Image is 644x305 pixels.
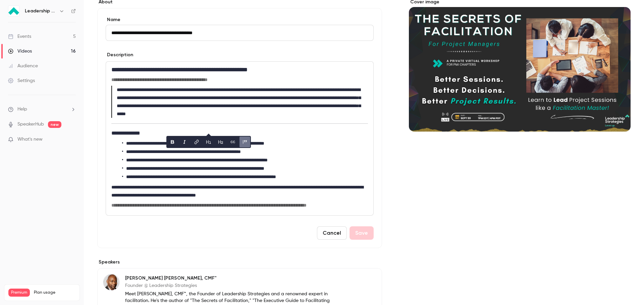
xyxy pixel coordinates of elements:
[8,33,31,40] div: Events
[17,136,43,143] span: What's new
[8,289,30,297] span: Premium
[125,282,338,289] p: Founder @ Leadership Strategies
[239,137,250,147] button: blockquote
[106,62,373,215] div: editor
[8,77,35,84] div: Settings
[34,290,75,295] span: Plan usage
[179,137,190,147] button: italic
[17,106,27,113] span: Help
[8,6,19,16] img: Leadership Strategies - 2025 Webinars
[103,274,119,290] img: Michael Wilkinson, CMF™
[125,275,338,282] p: [PERSON_NAME] [PERSON_NAME], CMF™
[106,52,133,58] label: Description
[8,48,32,55] div: Videos
[191,137,202,147] button: link
[68,137,76,143] iframe: Noticeable Trigger
[167,137,178,147] button: bold
[8,63,38,69] div: Audience
[48,121,61,128] span: new
[106,16,374,23] label: Name
[106,61,374,216] section: description
[8,106,76,113] li: help-dropdown-opener
[317,226,347,240] button: Cancel
[17,121,44,128] a: SpeakerHub
[97,259,382,265] label: Speakers
[25,8,56,14] h6: Leadership Strategies - 2025 Webinars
